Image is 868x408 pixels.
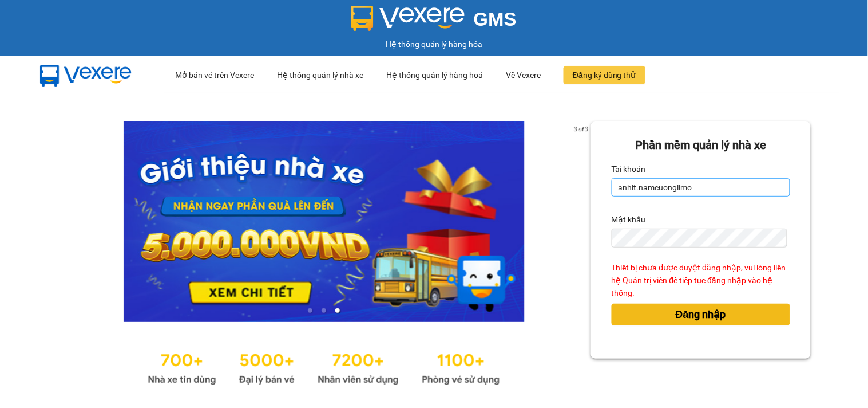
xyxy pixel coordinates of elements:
[351,17,517,26] a: GMS
[564,66,645,84] button: Đăng ký dùng thử
[351,6,465,31] img: logo 2
[322,308,326,313] li: slide item 2
[612,304,790,325] button: Đăng nhập
[335,308,340,313] li: slide item 3
[29,56,143,94] img: mbUUG5Q.png
[612,210,646,229] label: Mật khẩu
[277,57,363,93] div: Hệ thống quản lý nhà xe
[506,57,541,93] div: Về Vexere
[676,307,726,323] span: Đăng nhập
[612,178,790,197] input: Tài khoản
[573,69,636,81] span: Đăng ký dùng thử
[3,38,865,50] div: Hệ thống quản lý hàng hóa
[612,261,790,299] div: Thiết bị chưa được duyệt đăng nhập, vui lòng liên hệ Quản trị viên để tiếp tục đăng nhập vào hệ t...
[386,57,483,93] div: Hệ thống quản lý hàng hoá
[148,345,500,389] img: Statistics.png
[175,57,254,93] div: Mở bán vé trên Vexere
[308,308,312,313] li: slide item 1
[612,229,788,247] input: Mật khẩu
[612,160,646,178] label: Tài khoản
[571,121,591,136] p: 3 of 3
[57,121,73,322] button: previous slide / item
[575,121,591,322] button: next slide / item
[612,136,790,154] div: Phần mềm quản lý nhà xe
[474,9,517,30] span: GMS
